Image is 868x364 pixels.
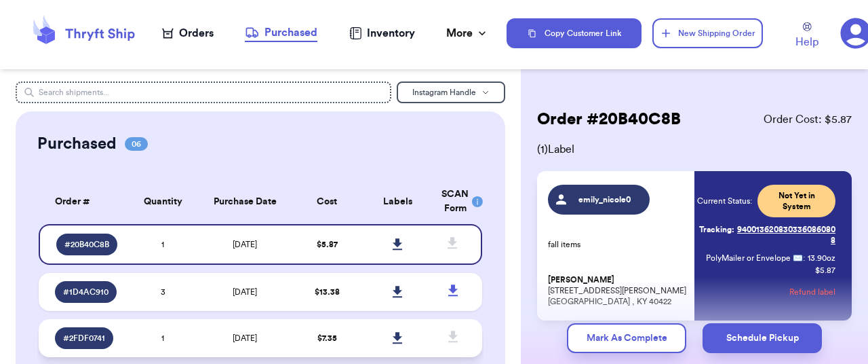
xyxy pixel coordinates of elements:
span: Current Status: [697,196,752,206]
span: [DATE] [233,288,257,296]
span: ( 1 ) Label [537,141,852,158]
button: Instagram Handle [397,81,505,103]
span: 06 [125,137,148,151]
input: Search shipments... [16,81,391,103]
button: Copy Customer Link [507,18,642,48]
th: Order # [39,179,127,224]
th: Cost [292,179,363,224]
button: Schedule Pickup [703,323,822,353]
span: 3 [161,288,165,296]
p: [STREET_ADDRESS][PERSON_NAME] [GEOGRAPHIC_DATA] , KY 40422 [548,274,686,307]
span: PolyMailer or Envelope ✉️ [706,254,803,262]
a: Inventory [349,25,415,41]
span: # 2FDF0741 [63,333,105,344]
button: Mark As Complete [567,323,686,353]
a: Tracking:9400136208303360860808 [697,219,835,251]
div: Purchased [245,24,317,41]
span: Order Cost: $ 5.87 [764,111,852,128]
span: emily_nicole0 [573,194,637,205]
span: [DATE] [233,334,257,342]
th: Labels [362,179,433,224]
div: SCAN Form [441,187,466,216]
span: 1 [161,240,164,249]
span: $ 13.38 [315,288,340,296]
div: More [446,25,489,41]
span: [DATE] [233,240,257,249]
button: New Shipping Order [652,18,764,48]
a: Orders [162,25,214,41]
h2: Order # 20B40C8B [537,109,681,130]
span: Instagram Handle [412,88,476,96]
a: Help [795,22,818,50]
a: Purchased [245,24,317,42]
span: : [803,253,805,263]
p: $ 5.87 [815,265,835,276]
span: $ 5.87 [317,240,338,249]
th: Quantity [127,179,199,224]
span: 13.90 oz [808,253,835,263]
span: # 20B40C8B [64,239,109,250]
h2: Purchased [37,133,117,155]
span: [PERSON_NAME] [548,275,614,285]
span: Not Yet in System [766,190,827,212]
button: Refund label [789,277,835,307]
p: fall items [548,239,686,250]
span: 1 [161,334,164,342]
span: $ 7.35 [317,334,337,342]
th: Purchase Date [198,179,291,224]
span: Tracking: [699,224,734,235]
span: # 1D4AC910 [63,287,108,297]
span: Help [795,34,818,50]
